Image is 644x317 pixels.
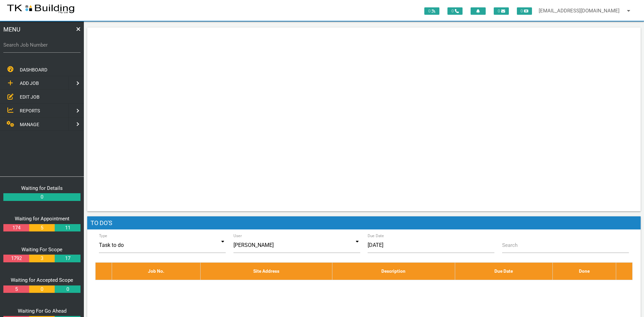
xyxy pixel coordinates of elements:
span: 0 [517,7,532,15]
h1: To Do's [87,216,641,230]
span: REPORTS [20,108,40,113]
a: 3 [29,255,55,262]
label: Search Job Number [3,41,80,49]
a: 0 [29,285,55,293]
th: Description [332,263,455,280]
span: 0 [494,7,509,15]
a: 5 [3,285,29,293]
a: Waiting For Go Ahead [18,308,66,314]
span: EDIT JOB [20,94,40,100]
a: 174 [3,224,29,232]
a: Waiting For Scope [21,247,62,253]
label: User [233,233,242,239]
th: Site Address [201,263,332,280]
a: Waiting for Details [21,185,63,191]
th: Job No. [112,263,201,280]
a: 17 [55,255,80,262]
span: DASHBOARD [20,67,47,72]
span: 0 [447,7,463,15]
label: Search [502,242,518,249]
a: 0 [55,285,80,293]
a: 11 [55,224,80,232]
th: Done [552,263,616,280]
span: MENU [3,25,20,34]
a: 0 [3,193,80,201]
a: 1792 [3,255,29,262]
span: 0 [424,7,439,15]
img: s3file [7,3,75,14]
a: Waiting for Appointment [15,216,69,222]
label: Due Date [368,233,384,239]
span: MANAGE [20,122,39,127]
span: ADD JOB [20,81,39,86]
a: Waiting for Accepted Scope [11,277,73,283]
label: Type [99,233,107,239]
a: 5 [29,224,55,232]
th: Due Date [455,263,552,280]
